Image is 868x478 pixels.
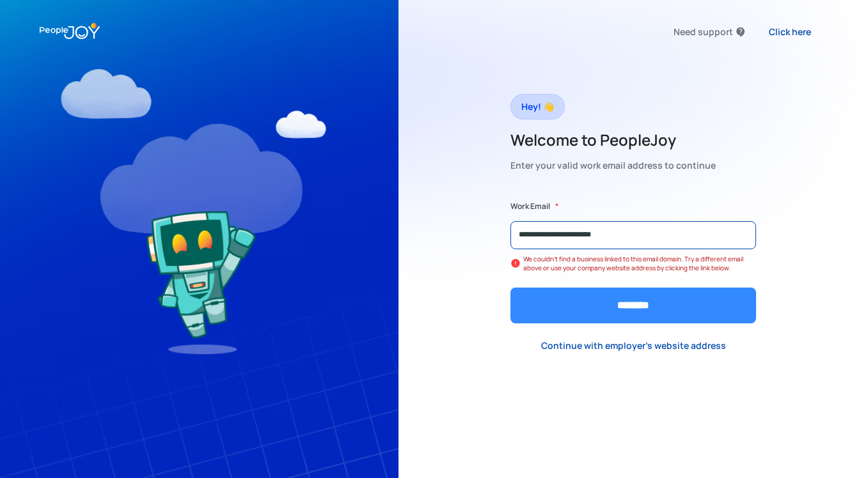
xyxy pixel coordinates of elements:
[523,254,756,272] div: We couldn't find a business linked to this email domain. Try a different email above or use your ...
[510,157,716,174] div: Enter your valid work email address to continue
[521,98,554,116] div: Hey! 👋
[510,200,550,213] label: Work Email
[510,130,716,150] h2: Welcome to PeopleJoy
[769,26,811,38] div: Click here
[759,19,821,45] a: Click here
[541,339,726,352] div: Continue with employer's website address
[531,333,736,359] a: Continue with employer's website address
[674,23,733,41] div: Need support
[510,200,756,323] form: Form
